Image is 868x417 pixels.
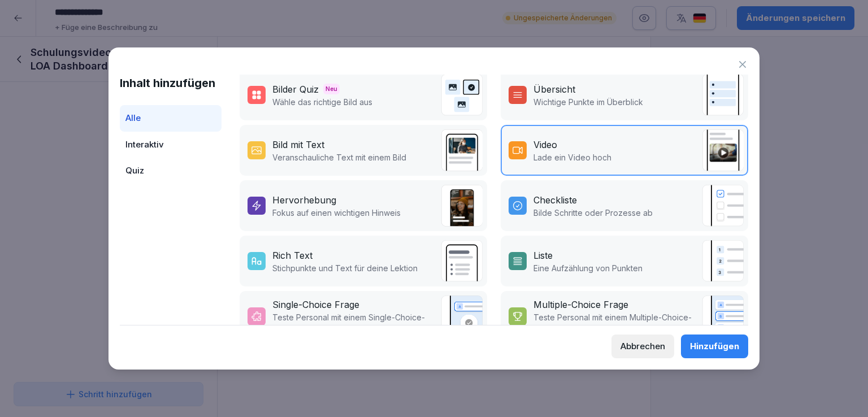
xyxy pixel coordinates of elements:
[533,311,696,335] p: Teste Personal mit einem Multiple-Choice-Quiz
[533,249,553,262] div: Liste
[533,262,643,274] p: Eine Aufzählung von Punkten
[533,207,653,219] p: Bilde Schritte oder Prozesse ab
[441,296,483,337] img: single_choice_quiz.svg
[702,185,744,227] img: checklist.svg
[533,96,643,108] p: Wichtige Punkte im Überblick
[533,298,628,311] div: Multiple-Choice Frage
[620,340,665,353] div: Abbrechen
[120,132,222,158] div: Interaktiv
[441,74,483,116] img: image_quiz.svg
[690,340,739,353] div: Hinzufügen
[611,335,674,358] button: Abbrechen
[272,138,324,151] div: Bild mit Text
[441,129,483,171] img: text_image.png
[702,74,744,116] img: overview.svg
[272,262,418,274] p: Stichpunkte und Text für deine Lektion
[272,151,406,163] p: Veranschauliche Text mit einem Bild
[120,105,222,132] div: Alle
[441,240,483,282] img: richtext.svg
[702,296,744,337] img: quiz.svg
[272,207,401,219] p: Fokus auf einen wichtigen Hinweis
[533,151,611,163] p: Lade ein Video hoch
[120,75,222,92] h1: Inhalt hinzufügen
[272,82,319,96] div: Bilder Quiz
[702,129,744,171] img: video.png
[702,240,744,282] img: list.svg
[533,138,557,151] div: Video
[272,298,359,311] div: Single-Choice Frage
[323,84,340,94] span: Neu
[533,82,575,96] div: Übersicht
[272,249,313,262] div: Rich Text
[533,193,577,207] div: Checkliste
[272,193,336,207] div: Hervorhebung
[681,335,748,358] button: Hinzufügen
[272,96,372,108] p: Wähle das richtige Bild aus
[441,185,483,227] img: callout.png
[120,158,222,184] div: Quiz
[272,311,435,335] p: Teste Personal mit einem Single-Choice-Quiz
